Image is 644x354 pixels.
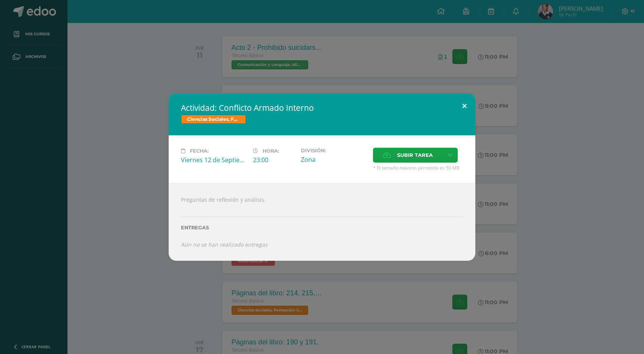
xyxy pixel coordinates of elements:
[373,165,463,171] span: * El tamaño máximo permitido es 50 MB
[253,156,295,164] div: 23:00
[301,148,367,153] label: División:
[181,241,268,248] i: Aún no se han realizado entregas
[181,115,246,124] span: Ciencias Sociales, Formación Ciudadana e Interculturalidad
[181,156,247,164] div: Viernes 12 de Septiembre
[169,183,475,261] div: Preguntas de reflexión y análisis.
[397,148,433,162] span: Subir tarea
[181,102,463,113] h2: Actividad: Conflicto Armado Interno
[263,148,279,154] span: Hora:
[181,225,463,231] label: Entregas
[301,155,367,164] div: Zona
[190,148,209,154] span: Fecha:
[453,93,475,119] button: Close (Esc)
